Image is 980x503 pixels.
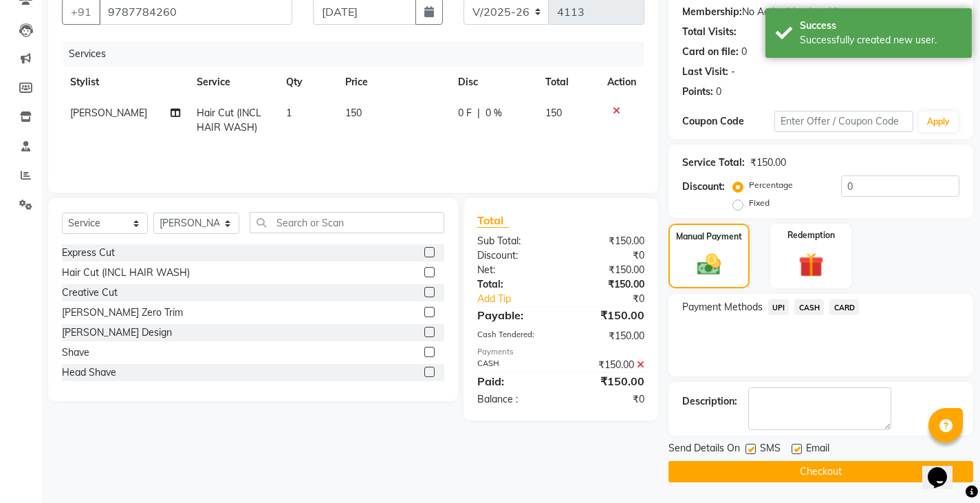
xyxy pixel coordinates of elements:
[690,251,728,279] img: _cash.svg
[467,248,560,263] div: Discount:
[467,234,560,248] div: Sub Total:
[188,67,278,98] th: Service
[62,266,190,280] div: Hair Cut (INCL HAIR WASH)
[62,306,183,320] div: [PERSON_NAME] Zero Trim
[676,231,742,243] label: Manual Payment
[560,392,654,407] div: ₹0
[682,65,728,79] div: Last Visit:
[922,448,966,489] iframe: chat widget
[560,329,654,343] div: ₹150.00
[668,441,740,458] span: Send Details On
[560,234,654,248] div: ₹150.00
[760,441,781,458] span: SMS
[560,358,654,372] div: ₹150.00
[682,25,737,39] div: Total Visits:
[278,67,338,98] th: Qty
[467,292,576,306] a: Add Tip
[197,107,261,133] span: Hair Cut (INCL HAIR WASH)
[682,5,742,19] div: Membership:
[62,67,188,98] th: Stylist
[62,246,115,260] div: Express Cut
[682,114,774,129] div: Coupon Code
[682,180,725,194] div: Discount:
[286,107,292,119] span: 1
[467,373,560,389] div: Paid:
[62,365,116,380] div: Head Shave
[682,85,713,99] div: Points:
[829,299,859,315] span: CARD
[560,373,654,389] div: ₹150.00
[62,345,89,360] div: Shave
[749,197,770,209] label: Fixed
[682,394,737,409] div: Description:
[731,65,735,79] div: -
[477,213,509,228] span: Total
[467,307,560,323] div: Payable:
[682,45,739,59] div: Card on file:
[345,107,362,119] span: 150
[486,106,502,120] span: 0 %
[806,441,829,458] span: Email
[560,277,654,292] div: ₹150.00
[774,111,913,132] input: Enter Offer / Coupon Code
[545,107,562,119] span: 150
[787,229,835,242] label: Redemption
[682,156,745,170] div: Service Total:
[599,67,644,98] th: Action
[749,179,793,191] label: Percentage
[800,19,961,33] div: Success
[337,67,449,98] th: Price
[800,33,961,47] div: Successfully created new user.
[750,156,786,170] div: ₹150.00
[467,329,560,343] div: Cash Tendered:
[70,107,147,119] span: [PERSON_NAME]
[63,41,655,67] div: Services
[250,212,444,233] input: Search or Scan
[576,292,655,306] div: ₹0
[560,263,654,277] div: ₹150.00
[477,346,644,358] div: Payments
[794,299,824,315] span: CASH
[741,45,747,59] div: 0
[560,248,654,263] div: ₹0
[768,299,790,315] span: UPI
[919,111,958,132] button: Apply
[682,5,959,19] div: No Active Membership
[467,358,560,372] div: CASH
[467,263,560,277] div: Net:
[458,106,472,120] span: 0 F
[791,250,831,281] img: _gift.svg
[62,325,172,340] div: [PERSON_NAME] Design
[450,67,538,98] th: Disc
[537,67,598,98] th: Total
[560,307,654,323] div: ₹150.00
[62,286,118,300] div: Creative Cut
[668,461,973,482] button: Checkout
[682,300,763,314] span: Payment Methods
[716,85,721,99] div: 0
[477,106,480,120] span: |
[467,277,560,292] div: Total:
[467,392,560,407] div: Balance :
